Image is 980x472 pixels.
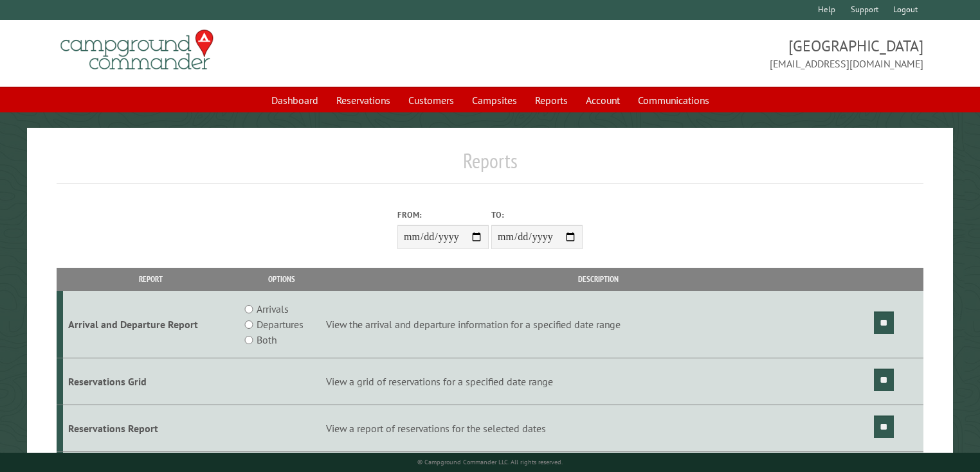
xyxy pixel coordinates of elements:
td: View the arrival and departure information for a specified date range [324,291,872,358]
label: Arrivals [257,301,289,317]
td: Reservations Grid [63,358,239,405]
th: Report [63,268,239,290]
small: © Campground Commander LLC. All rights reserved. [417,458,563,466]
label: Departures [257,317,304,332]
th: Description [324,268,872,290]
a: Customers [401,88,462,112]
a: Campsites [464,88,525,112]
h1: Reports [57,148,924,184]
th: Options [239,268,325,290]
a: Dashboard [264,88,326,112]
a: Reservations [329,88,398,112]
a: Reports [527,88,576,112]
label: From: [397,209,489,221]
label: Both [257,332,277,347]
td: Arrival and Departure Report [63,291,239,358]
img: Campground Commander [57,25,217,75]
label: To: [491,209,583,221]
a: Communications [630,88,717,112]
a: Account [578,88,628,112]
span: [GEOGRAPHIC_DATA] [EMAIL_ADDRESS][DOMAIN_NAME] [490,35,923,71]
td: View a report of reservations for the selected dates [324,405,872,451]
td: Reservations Report [63,405,239,451]
td: View a grid of reservations for a specified date range [324,358,872,405]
